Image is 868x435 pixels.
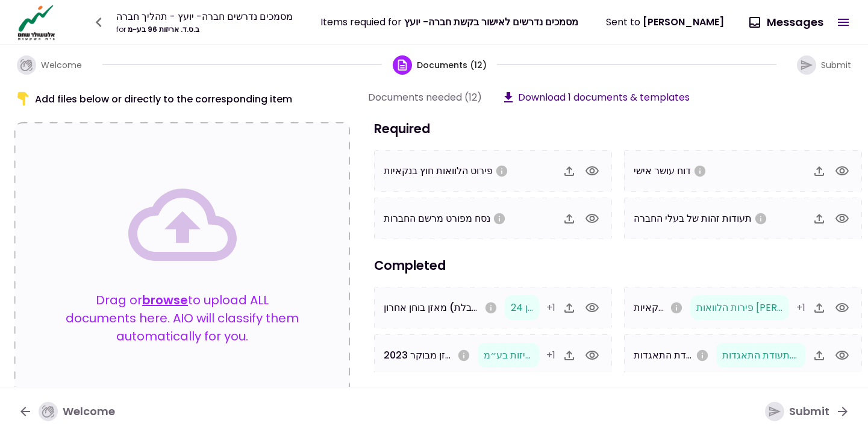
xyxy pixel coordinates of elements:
img: Logo [14,4,58,41]
span: טופס בקשה ב.ס.ד. אריזות בע״מ.pdf [484,348,630,362]
p: Drag or to upload ALL documents here. AIO will classify them automatically for you. [63,291,302,345]
div: Documents needed (12) [368,90,482,105]
span: +1 [546,348,555,362]
div: Sent to [606,14,724,30]
span: Welcome [41,59,82,71]
span: תעודת התאגדות [634,348,701,362]
div: ב.ס.ד. אריזות 96 בע~מ [116,24,293,35]
span: +1 [796,301,805,315]
span: מאזן מבוקר 2023 (נדרש לקבלת [PERSON_NAME] ירוק) [384,348,626,362]
div: Submit [765,402,829,421]
div: Welcome [39,402,115,421]
span: בוחן 24.pdf [511,301,560,315]
span: דוח עושר אישי [634,164,691,178]
svg: אנא העלו תעודת התאגדות של החברה [696,349,709,362]
span: מאזן בוחן אחרון (נדרש לקבלת [PERSON_NAME] ירוק) [384,301,614,315]
span: מסמכים נדרשים לאישור בקשת חברה- יועץ [404,15,578,29]
button: Welcome [7,46,92,84]
svg: אנא העלו נסח חברה מפורט כולל שעבודים [493,212,506,225]
button: Download 1 documents & templates [501,90,690,105]
div: Items requied for [320,14,578,30]
span: +1 [546,301,555,315]
span: פירוט הלוואות חוץ בנקאיות [384,164,493,178]
button: browse [142,291,188,309]
button: Documents (12) [393,46,487,84]
span: Documents (12) [417,59,487,71]
svg: במידה ונערכת הנהלת חשבונות כפולה בלבד [484,301,498,315]
svg: אנא העלו פרוט הלוואות חוץ בנקאיות של החברה [495,164,508,178]
span: נסח מפורט מרשם החברות [384,211,490,225]
span: תעודות זהות של בעלי החברה [634,211,752,225]
span: Submit [821,59,851,71]
span: פירוט הלוואות בנקאיות [634,301,726,315]
div: Add files below or directly to the corresponding item [14,90,350,108]
button: Messages [740,7,833,38]
h3: Required [368,119,868,138]
h3: Completed [368,256,868,275]
button: Welcome [8,396,125,427]
button: Submit [755,396,860,427]
div: מסמכים נדרשים חברה- יועץ - תהליך חברה [116,9,293,24]
svg: אנא העלו פרוט הלוואות מהבנקים [670,301,683,315]
span: for [116,24,126,34]
button: Submit [787,46,861,84]
svg: אנא העלו מאזן מבוקר לשנה 2023 [457,349,470,362]
span: [PERSON_NAME] [643,15,724,29]
svg: אנא העלו צילום תעודת זהות של כל בעלי מניות החברה (לת.ז. ביומטרית יש להעלות 2 צדדים) [754,212,767,225]
span: תעודת התאגדות.pdf [722,348,808,362]
svg: אנא הורידו את הטופס מלמעלה. יש למלא ולהחזיר חתום על ידי הבעלים [693,164,707,178]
